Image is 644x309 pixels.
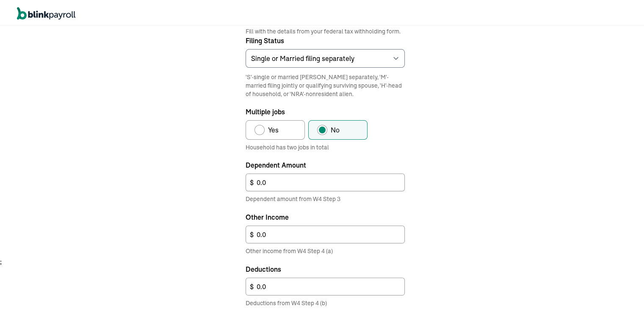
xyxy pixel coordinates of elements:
[246,71,405,97] span: 'S'-single or married [PERSON_NAME] separately, 'M'-married filing jointly or qualifying survivin...
[246,25,405,34] span: Fill with the details from your federal tax withholding form.
[246,158,405,168] label: Dependent Amount
[246,105,405,115] p: Multiple jobs
[246,210,405,221] label: Other Income
[246,193,405,202] span: Dependent amount from W4 Step 3
[268,123,279,133] span: Yes
[246,276,405,294] input: 0.00
[246,105,405,150] div: Multiple jobs
[250,280,254,290] span: $
[246,262,405,273] label: Deductions
[246,245,405,254] span: Other income from W4 Step 4 (a)
[246,224,405,242] input: 0.00
[246,172,405,190] input: 0.00
[246,34,405,44] label: Filing Status
[331,123,340,133] span: No
[250,228,254,238] span: $
[246,297,405,306] span: Deductions from W4 Step 4 (b)
[246,141,405,150] p: Household has two jobs in total
[250,176,254,186] span: $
